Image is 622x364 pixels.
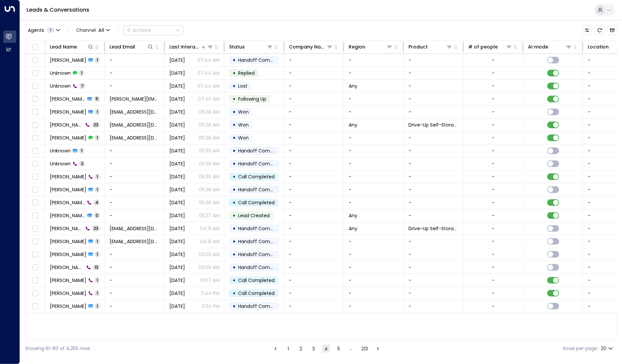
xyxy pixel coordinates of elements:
[31,134,39,142] span: Toggle select row
[169,173,185,180] span: Yesterday
[492,264,495,271] div: -
[284,106,344,118] td: -
[404,274,464,287] td: -
[408,225,459,232] span: Drive-Up Self-Storage
[200,225,220,232] p: 04:31 AM
[110,96,160,102] span: Shaan@kouo.io
[31,147,39,155] span: Toggle select row
[95,109,100,115] span: 1
[284,287,344,300] td: -
[169,160,185,167] span: Yesterday
[563,345,598,352] label: Rows per page:
[232,93,236,105] div: •
[349,212,357,219] span: Any
[492,57,495,63] div: -
[110,225,160,232] span: emjneil10@gmail.com
[124,25,183,35] button: Actions
[232,54,236,66] div: •
[404,144,464,157] td: -
[50,264,84,271] span: Manjur Ahmed
[608,26,617,35] button: Archived Leads
[349,225,357,232] span: Any
[73,26,113,35] span: Channel:
[50,303,86,310] span: John
[349,122,357,128] span: Any
[284,196,344,209] td: -
[31,173,39,181] span: Toggle select row
[360,345,369,353] button: Go to page 213
[105,300,165,313] td: -
[31,43,39,51] span: Toggle select all
[94,213,100,218] span: 0
[50,96,85,102] span: Sean Bassey
[238,225,285,232] span: Handoff Completed
[289,43,326,51] div: Company Name
[232,171,236,182] div: •
[404,80,464,92] td: -
[169,186,185,193] span: Yesterday
[238,160,285,167] span: Handoff Completed
[169,199,185,206] span: Yesterday
[284,157,344,170] td: -
[344,67,404,79] td: -
[468,43,498,51] div: # of people
[238,186,285,193] span: Handoff Completed
[31,56,39,64] span: Toggle select row
[404,132,464,144] td: -
[528,43,548,51] div: AI mode
[284,54,344,66] td: -
[284,67,344,79] td: -
[50,109,86,115] span: Dwayne Williams
[404,287,464,300] td: -
[95,251,100,257] span: 1
[95,187,100,192] span: 1
[492,199,495,206] div: -
[169,43,201,51] div: Last Interacted
[404,196,464,209] td: -
[199,122,220,128] p: 06:28 AM
[492,70,495,76] div: -
[198,57,220,63] p: 07:44 AM
[50,186,86,193] span: Emily
[232,158,236,169] div: •
[110,43,135,51] div: Lead Email
[284,235,344,248] td: -
[169,225,185,232] span: Yesterday
[232,80,236,92] div: •
[344,93,404,105] td: -
[95,238,100,244] span: 1
[105,157,165,170] td: -
[344,54,404,66] td: -
[95,174,100,179] span: 1
[492,160,495,167] div: -
[238,57,285,63] span: Handoff Completed
[349,43,365,51] div: Region
[232,119,236,131] div: •
[92,122,100,128] span: 23
[28,28,44,33] span: Agents
[238,238,285,245] span: Handoff Completed
[105,196,165,209] td: -
[31,82,39,90] span: Toggle select row
[169,122,185,128] span: Yesterday
[31,95,39,103] span: Toggle select row
[492,83,495,89] div: -
[404,183,464,196] td: -
[169,147,185,154] span: Yesterday
[31,289,39,298] span: Toggle select row
[110,43,154,51] div: Lead Email
[31,302,39,311] span: Toggle select row
[595,26,604,35] span: Refresh
[50,225,83,232] span: Emerson
[50,160,71,167] span: Unknown
[169,109,185,115] span: Yesterday
[199,264,220,271] p: 03:09 AM
[50,238,86,245] span: Emerson
[199,199,220,206] p: 05:28 AM
[284,93,344,105] td: -
[238,109,249,115] span: Won
[169,135,185,141] span: Yesterday
[492,290,495,297] div: -
[238,96,266,102] span: Following Up
[238,251,285,258] span: Handoff Completed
